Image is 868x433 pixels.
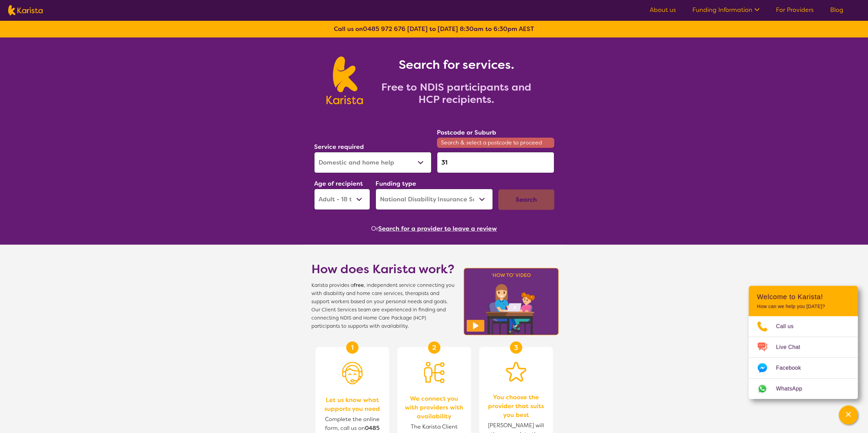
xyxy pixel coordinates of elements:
div: 3 [510,341,522,354]
span: Or [371,223,378,234]
span: You choose the provider that suits you best [486,393,546,419]
a: For Providers [776,6,814,14]
span: Facebook [776,363,809,373]
a: About us [650,6,676,14]
a: 0485 972 676 [363,25,406,33]
ul: Choose channel [749,316,858,399]
div: 2 [428,341,440,354]
label: Funding type [376,180,416,188]
div: Channel Menu [749,286,858,399]
b: free [354,282,364,289]
label: Postcode or Suburb [437,128,496,137]
input: Type [437,152,554,173]
h2: Free to NDIS participants and HCP recipients. [371,81,542,106]
img: Person being matched to services icon [424,362,444,383]
img: Person with headset icon [342,362,363,384]
button: Channel Menu [839,405,858,424]
h1: How does Karista work? [311,261,455,277]
a: Funding Information [692,6,760,14]
p: How can we help you [DATE]? [757,304,850,309]
h2: Welcome to Karista! [757,293,850,301]
button: Search for a provider to leave a review [378,223,497,234]
label: Service required [314,143,364,151]
h1: Search for services. [371,57,542,73]
span: Call us [776,321,802,331]
b: Call us on [DATE] to [DATE] 8:30am to 6:30pm AEST [334,25,534,33]
div: 1 [346,341,358,354]
img: Karista logo [8,5,43,15]
img: Karista video [461,266,561,337]
span: Let us know what supports you need [322,396,382,413]
label: Age of recipient [314,180,363,188]
img: Karista logo [326,57,363,104]
span: Karista provides a , independent service connecting you with disability and home care services, t... [311,281,455,330]
span: Search & select a postcode to proceed [437,138,554,148]
a: Web link opens in a new tab. [749,378,858,399]
span: WhatsApp [776,384,810,394]
span: We connect you with providers with availability [404,394,464,421]
img: Star icon [506,362,526,382]
span: Live Chat [776,342,808,352]
a: Blog [830,6,843,14]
